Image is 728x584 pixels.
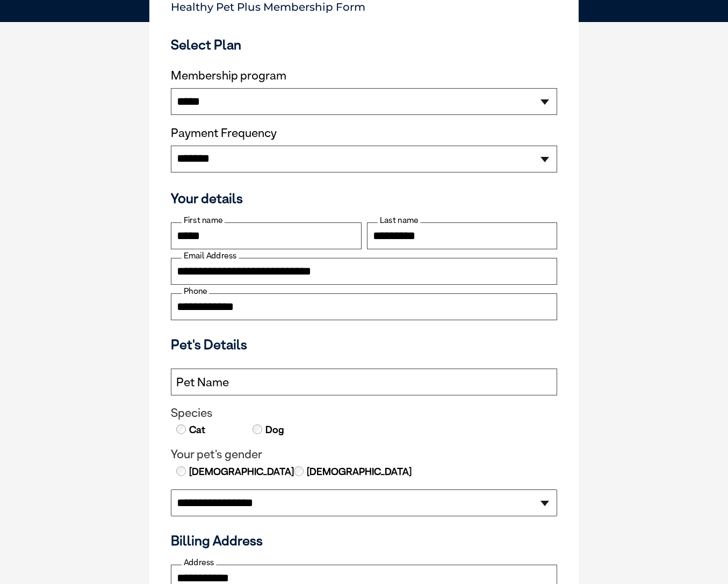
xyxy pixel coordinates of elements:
label: [DEMOGRAPHIC_DATA] [188,465,294,479]
label: Payment Frequency [171,126,277,140]
h3: Select Plan [171,37,557,53]
label: Membership program [171,69,557,83]
label: Dog [264,423,284,437]
label: First name [182,215,225,225]
h3: Pet's Details [167,336,561,352]
label: Last name [378,215,420,225]
h3: Billing Address [171,532,557,549]
label: Cat [188,423,205,437]
label: [DEMOGRAPHIC_DATA] [306,465,412,479]
legend: Your pet's gender [171,448,557,462]
h3: Your details [171,190,557,206]
label: Phone [182,286,209,296]
label: Email Address [182,251,239,261]
legend: Species [171,406,557,420]
label: Address [182,558,216,567]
